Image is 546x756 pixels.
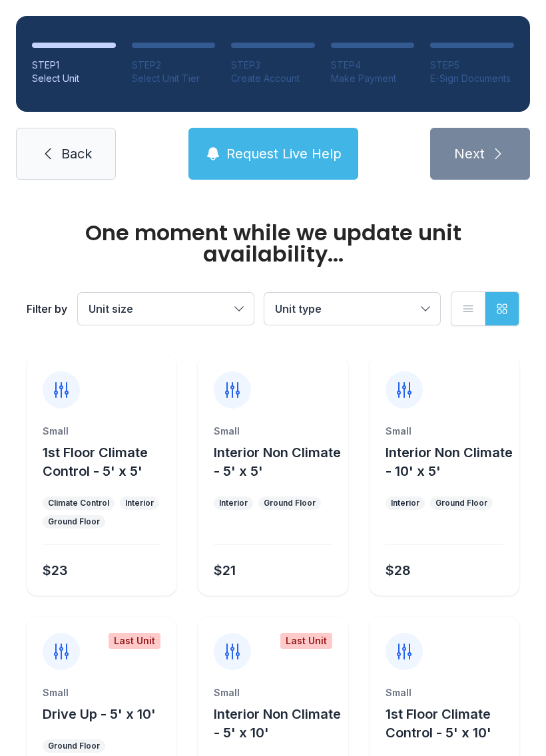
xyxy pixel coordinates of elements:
[264,498,316,508] div: Ground Floor
[386,706,491,741] span: 1st Floor Climate Control - 5' x 10'
[43,705,156,723] button: Drive Up - 5' x 10'
[275,302,322,315] span: Unit type
[264,293,440,325] button: Unit type
[43,686,160,699] div: Small
[125,498,154,508] div: Interior
[226,144,342,163] span: Request Live Help
[109,633,160,649] div: Last Unit
[48,516,100,527] div: Ground Floor
[32,72,116,85] div: Select Unit
[454,144,485,163] span: Next
[386,445,513,479] span: Interior Non Climate - 10' x 5'
[132,72,216,85] div: Select Unit Tier
[48,741,100,751] div: Ground Floor
[78,293,254,325] button: Unit size
[386,561,411,580] div: $28
[214,425,332,438] div: Small
[430,72,514,85] div: E-Sign Documents
[27,301,67,317] div: Filter by
[43,443,171,480] button: 1st Floor Climate Control - 5' x 5'
[48,498,109,508] div: Climate Control
[214,443,342,480] button: Interior Non Climate - 5' x 5'
[280,633,332,649] div: Last Unit
[214,705,342,742] button: Interior Non Climate - 5' x 10'
[89,302,133,315] span: Unit size
[27,222,519,265] div: One moment while we update unit availability...
[331,72,415,85] div: Make Payment
[386,425,503,438] div: Small
[386,705,514,742] button: 1st Floor Climate Control - 5' x 10'
[61,144,92,163] span: Back
[391,498,419,508] div: Interior
[435,498,487,508] div: Ground Floor
[43,425,160,438] div: Small
[43,561,68,580] div: $23
[430,59,514,72] div: STEP 5
[386,443,514,480] button: Interior Non Climate - 10' x 5'
[386,686,503,699] div: Small
[214,445,341,479] span: Interior Non Climate - 5' x 5'
[43,706,156,722] span: Drive Up - 5' x 10'
[231,59,315,72] div: STEP 3
[132,59,216,72] div: STEP 2
[43,445,148,479] span: 1st Floor Climate Control - 5' x 5'
[214,561,236,580] div: $21
[32,59,116,72] div: STEP 1
[331,59,415,72] div: STEP 4
[214,686,332,699] div: Small
[219,498,248,508] div: Interior
[214,706,341,741] span: Interior Non Climate - 5' x 10'
[231,72,315,85] div: Create Account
